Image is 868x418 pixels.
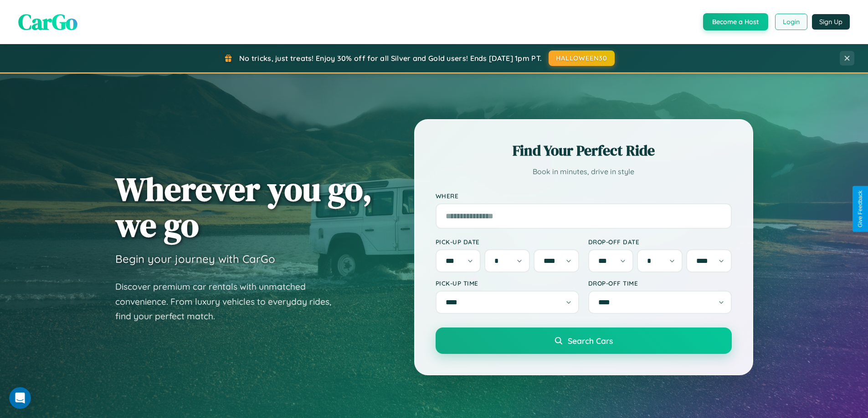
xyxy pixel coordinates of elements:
[703,13,768,30] button: Become a Host
[568,336,613,346] span: Search Cars
[18,7,77,37] span: CarGo
[9,387,31,409] iframe: Intercom live chat
[436,141,732,161] h2: Find Your Perfect Ride
[436,327,732,354] button: Search Cars
[436,165,732,178] p: Book in minutes, drive in style
[436,238,579,246] label: Pick-up Date
[812,14,850,30] button: Sign Up
[239,54,542,63] span: No tricks, just treats! Enjoy 30% off for all Silver and Gold users! Ends [DATE] 1pm PT.
[436,192,732,200] label: Where
[115,171,372,243] h1: Wherever you go, we go
[436,279,579,287] label: Pick-up Time
[549,50,615,66] button: HALLOWEEN30
[775,14,807,30] button: Login
[115,252,275,266] h3: Begin your journey with CarGo
[588,238,732,246] label: Drop-off Date
[857,191,863,227] div: Give Feedback
[115,279,343,324] p: Discover premium car rentals with unmatched convenience. From luxury vehicles to everyday rides, ...
[588,279,732,287] label: Drop-off Time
